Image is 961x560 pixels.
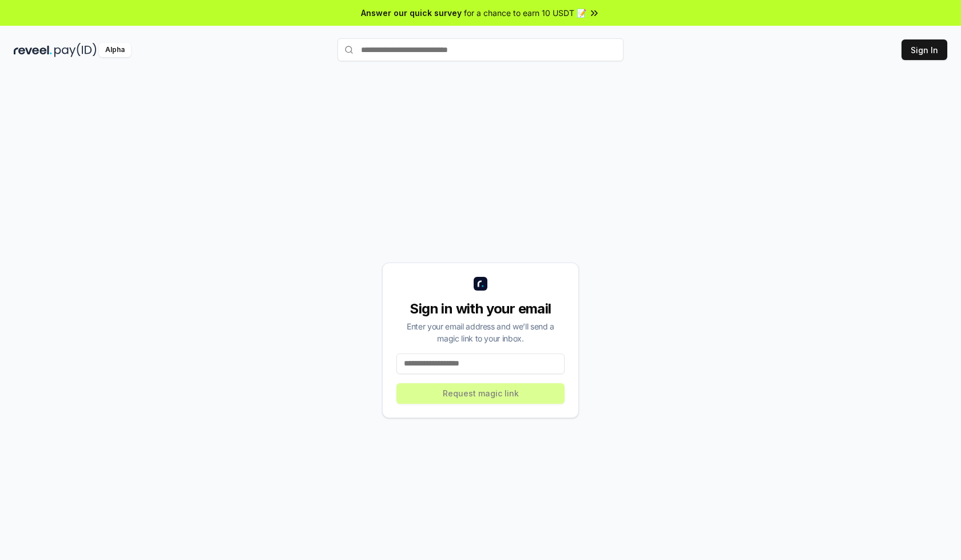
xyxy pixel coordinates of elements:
[396,300,565,318] div: Sign in with your email
[54,43,97,57] img: pay_id
[14,43,52,57] img: reveel_dark
[396,320,565,344] div: Enter your email address and we’ll send a magic link to your inbox.
[464,7,586,19] span: for a chance to earn 10 USDT 📝
[361,7,462,19] span: Answer our quick survey
[99,43,131,57] div: Alpha
[902,39,947,60] button: Sign In
[474,277,487,291] img: logo_small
